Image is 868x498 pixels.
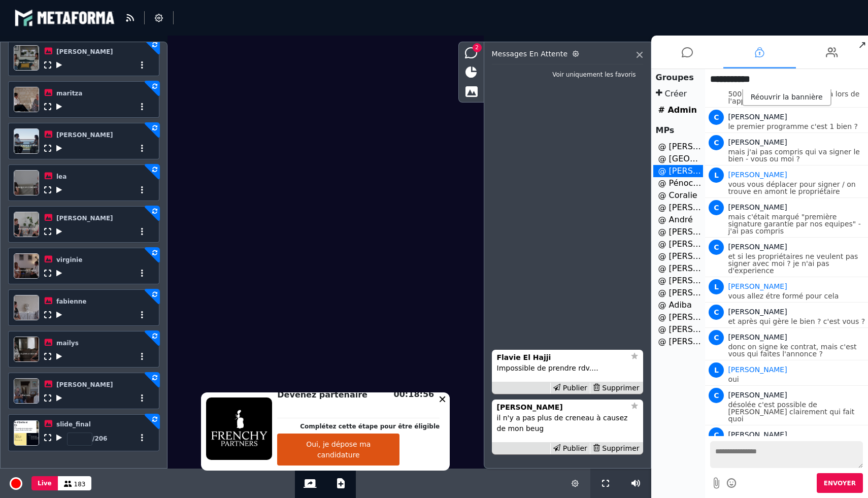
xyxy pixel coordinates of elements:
[497,363,638,374] p: Impossible de prendre rdv....
[728,203,787,211] span: [PERSON_NAME]
[728,308,787,316] span: [PERSON_NAME]
[14,253,39,279] img: tn.png
[206,397,272,460] img: 1758176636418-X90kMVC3nBIL3z60WzofmoLaWTDHBoMX.png
[709,200,724,215] span: C
[56,381,113,388] span: [PERSON_NAME]
[56,186,62,193] button: Ajouter à la vidéo
[56,145,62,152] button: Ajouter à la vidéo
[590,443,642,454] div: Supprimer
[728,253,865,274] p: et si les propriétaires ne veulent pas signer avec moi ? je n'ai pas d'experience
[742,89,831,106] div: Réouvrir la bannière
[709,168,724,183] span: L
[139,186,146,193] button: Plus
[139,434,146,441] button: Plus
[728,213,865,235] p: mais c'était marqué "première signature garantie par nos equipes" - j'ai pas compris
[44,434,51,441] button: Ajouter en plein écran
[67,433,107,446] div: / 206
[728,148,865,162] p: mais j'ai pas compris qui va signer le bien - vous ou moi ?
[817,473,863,493] button: Envoyer
[653,287,704,299] li: @ [PERSON_NAME]
[653,88,704,100] p: Créer
[590,383,642,393] div: Supprimer
[56,421,91,428] span: slide_final
[44,394,51,402] button: Ajouter en plein écran
[56,48,113,55] span: [PERSON_NAME]
[56,131,113,139] span: [PERSON_NAME]
[139,61,146,69] button: Plus
[709,330,724,345] span: C
[139,103,146,110] button: Plus
[653,165,704,177] li: @ [PERSON_NAME]
[56,394,62,402] button: Ajouter à la vidéo
[44,145,51,152] button: Ajouter en plein écran
[139,145,146,152] button: Plus
[56,103,62,110] button: Ajouter à la vidéo
[709,427,724,443] span: C
[56,61,62,69] button: Ajouter à la vidéo
[14,87,39,112] img: tn.png
[653,250,704,262] li: @ [PERSON_NAME]
[56,311,62,318] button: Ajouter à la vidéo
[394,389,435,399] span: 00:18:56
[709,362,724,378] span: L
[728,292,865,300] p: vous allez étre formé pour cela
[653,214,704,226] li: @ André
[550,383,590,393] div: Publier
[56,434,62,441] button: Ajouter à la vidéo
[56,256,82,263] span: virginie
[653,177,704,189] li: @ Pénochet [PERSON_NAME]
[492,50,618,58] h3: Messages en attente
[14,378,39,404] img: tn.png
[44,270,51,277] button: Ajouter en plein écran
[56,90,82,97] span: maritza
[56,340,79,347] span: mailys
[728,318,865,325] p: et après qui gère le bien ? c'est vous ?
[277,434,399,466] button: Oui, je dépose ma candidature
[856,36,868,54] span: ↗
[709,305,724,320] span: C
[139,394,146,402] button: Plus
[709,110,724,125] span: C
[728,376,865,383] p: oui
[653,262,704,275] li: @ [PERSON_NAME]
[139,228,146,235] button: Plus
[56,228,62,235] button: Ajouter à la vidéo
[653,238,704,250] li: @ [PERSON_NAME]
[653,336,704,348] li: @ [PERSON_NAME]
[653,124,704,137] h4: MPs
[473,43,482,52] span: 2
[709,240,724,255] span: C
[550,443,590,454] div: Publier
[277,389,440,401] h2: Devenez partenaire
[139,270,146,277] button: Plus
[139,311,146,318] button: Plus
[14,45,39,71] img: tn.png
[653,275,704,287] li: @ [PERSON_NAME]
[56,173,66,180] span: lea
[658,105,697,115] b: # Admin
[728,333,787,341] span: [PERSON_NAME]
[653,299,704,311] li: @ Adiba
[728,282,787,290] span: Animateur
[14,128,39,154] img: tn.png
[44,311,51,318] button: Ajouter en plein écran
[728,113,787,121] span: [PERSON_NAME]
[44,103,51,110] button: Ajouter en plein écran
[44,228,51,235] button: Ajouter en plein écran
[44,186,51,193] button: Ajouter en plein écran
[14,212,39,237] img: tn.png
[709,388,724,403] span: C
[728,430,787,439] span: [PERSON_NAME]
[728,343,865,357] p: donc on signe ke contrat, mais c'est vous qui faites l'annonce ?
[653,72,704,84] h4: Groupes
[14,170,39,195] img: tn.png
[653,153,704,165] li: @ [GEOGRAPHIC_DATA]
[728,401,865,422] p: désolée c'est possible de [PERSON_NAME] clairement qui fait quoi
[728,181,865,195] p: vous vous déplacer pour signer / on trouve en amont le propriétaire
[728,243,787,251] span: [PERSON_NAME]
[44,353,51,360] button: Ajouter en plein écran
[31,476,58,490] button: Live
[653,141,704,153] li: @ [PERSON_NAME]
[653,311,704,323] li: @ [PERSON_NAME]
[653,202,704,214] li: @ [PERSON_NAME]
